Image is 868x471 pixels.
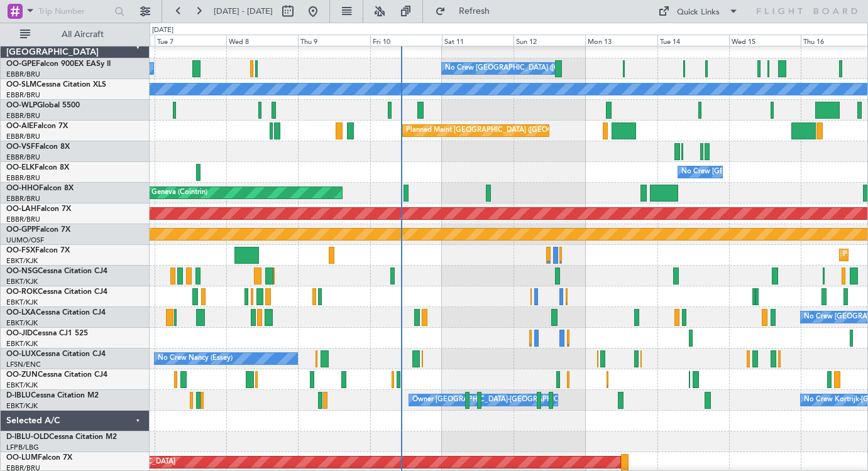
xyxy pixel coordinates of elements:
span: OO-GPP [6,226,36,234]
div: Sat 11 [442,35,514,46]
a: OO-FSXFalcon 7X [6,247,70,254]
a: EBBR/BRU [6,173,40,183]
a: OO-LUXCessna Citation CJ4 [6,350,106,358]
div: [DATE] [152,25,173,36]
a: EBBR/BRU [6,111,40,121]
a: OO-ELKFalcon 8X [6,164,69,171]
div: Wed 15 [729,35,801,46]
span: OO-LUX [6,350,36,358]
div: Planned Maint [GEOGRAPHIC_DATA] ([GEOGRAPHIC_DATA]) [406,121,604,140]
a: EBKT/KJK [6,298,38,307]
div: No Crew Nancy (Essey) [158,349,233,368]
span: OO-FSX [6,247,35,254]
a: OO-VSFFalcon 8X [6,143,70,151]
div: Thu 9 [298,35,370,46]
div: Owner [GEOGRAPHIC_DATA]-[GEOGRAPHIC_DATA] [412,391,582,409]
a: EBKT/KJK [6,339,38,349]
span: OO-HHO [6,185,39,192]
a: OO-LUMFalcon 7X [6,454,72,462]
a: EBBR/BRU [6,153,40,162]
a: EBKT/KJK [6,256,38,266]
div: Tue 7 [155,35,226,46]
div: Mon 13 [585,35,657,46]
a: EBBR/BRU [6,132,40,141]
a: OO-NSGCessna Citation CJ4 [6,268,107,275]
a: EBKT/KJK [6,318,38,328]
a: OO-ROKCessna Citation CJ4 [6,288,107,296]
a: OO-AIEFalcon 7X [6,122,68,130]
a: EBBR/BRU [6,90,40,100]
span: OO-GPE [6,60,36,68]
a: LFSN/ENC [6,360,41,369]
div: Fri 10 [370,35,442,46]
span: OO-SLM [6,81,36,89]
a: OO-SLMCessna Citation XLS [6,81,106,89]
span: [DATE] - [DATE] [214,6,273,17]
a: EBKT/KJK [6,277,38,286]
span: OO-NSG [6,268,38,275]
input: Trip Number [38,2,111,21]
a: OO-GPEFalcon 900EX EASy II [6,60,111,68]
div: Sun 12 [514,35,585,46]
span: OO-JID [6,330,33,337]
div: Tue 14 [657,35,729,46]
button: Refresh [429,1,505,21]
span: OO-AIE [6,122,33,130]
a: OO-ZUNCessna Citation CJ4 [6,371,107,379]
span: OO-ROK [6,288,38,296]
span: OO-ELK [6,164,35,171]
div: Planned Maint Geneva (Cointrin) [104,183,207,202]
a: OO-LXACessna Citation CJ4 [6,309,106,317]
a: EBBR/BRU [6,194,40,203]
a: EBBR/BRU [6,215,40,224]
span: D-IBLU-OLD [6,433,49,441]
a: OO-WLPGlobal 5500 [6,102,80,109]
a: LFPB/LBG [6,443,39,452]
span: OO-ZUN [6,371,38,379]
button: Quick Links [652,1,745,21]
span: Refresh [448,7,501,16]
a: OO-HHOFalcon 8X [6,185,74,192]
div: No Crew [GEOGRAPHIC_DATA] ([GEOGRAPHIC_DATA] National) [445,59,656,78]
a: OO-JIDCessna CJ1 525 [6,330,88,337]
span: OO-VSF [6,143,35,151]
a: EBBR/BRU [6,70,40,79]
a: OO-LAHFalcon 7X [6,205,71,213]
div: Quick Links [677,6,720,19]
a: D-IBLU-OLDCessna Citation M2 [6,433,117,441]
span: All Aircraft [33,30,133,39]
span: OO-LUM [6,454,38,462]
a: OO-GPPFalcon 7X [6,226,70,234]
button: All Aircraft [14,24,136,45]
a: EBKT/KJK [6,381,38,390]
a: EBKT/KJK [6,401,38,411]
a: UUMO/OSF [6,235,44,245]
span: OO-WLP [6,102,37,109]
span: OO-LAH [6,205,36,213]
a: D-IBLUCessna Citation M2 [6,392,99,399]
div: Wed 8 [226,35,298,46]
span: D-IBLU [6,392,31,399]
span: OO-LXA [6,309,36,317]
